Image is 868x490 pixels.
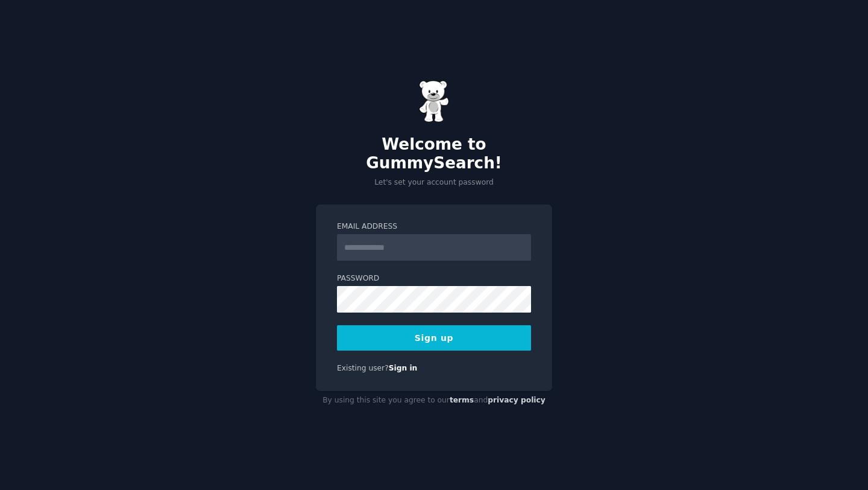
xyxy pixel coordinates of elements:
span: Existing user? [337,364,389,372]
label: Password [337,273,531,284]
label: Email Address [337,221,531,232]
p: Let's set your account password [316,177,552,188]
a: privacy policy [488,396,546,404]
a: terms [450,396,474,404]
button: Sign up [337,325,531,351]
a: Sign in [389,364,418,372]
img: Gummy Bear [419,80,449,122]
div: By using this site you agree to our and [316,391,552,410]
h2: Welcome to GummySearch! [316,135,552,173]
